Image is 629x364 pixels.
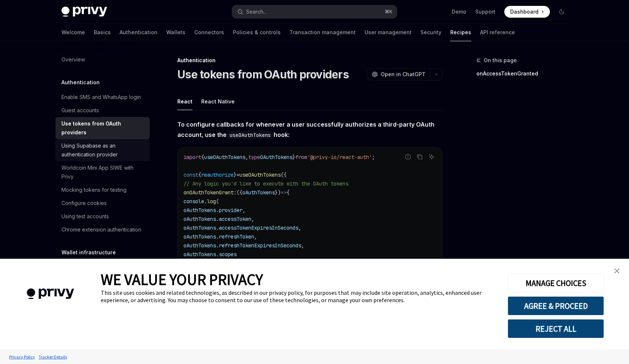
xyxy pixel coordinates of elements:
[184,216,216,222] span: oAuthTokens
[237,189,242,196] span: ({
[260,154,292,160] span: OAuthTokens
[184,225,216,231] span: oAuthTokens
[201,172,234,178] span: reauthorize
[275,189,281,196] span: })
[184,172,198,178] span: const
[219,251,237,258] span: scopes
[56,117,150,139] a: Use tokens from OAuth providers
[204,198,207,205] span: .
[201,93,235,110] button: React Native
[219,207,242,213] span: provider
[415,152,424,162] button: Copy the contents from the code block
[504,6,550,18] a: Dashboard
[403,152,413,162] button: Report incorrect code
[61,199,107,208] div: Configure cookies
[61,93,141,102] div: Enable SMS and WhatsApp login
[94,24,111,41] a: Basics
[610,264,624,278] a: close banner
[365,24,412,41] a: User management
[307,154,372,160] span: '@privy-io/react-auth'
[295,154,307,160] span: from
[427,152,436,162] button: Ask AI
[61,78,100,87] h5: Authentication
[239,172,281,178] span: useOAuthTokens
[61,24,85,41] a: Welcome
[216,216,219,222] span: .
[450,24,471,41] a: Recipes
[207,198,216,205] span: log
[219,233,254,240] span: refreshToken
[242,207,245,213] span: ,
[61,163,145,181] div: Worldcoin Mini App SIWE with Privy
[508,273,604,293] button: MANAGE CHOICES
[508,319,604,338] button: REJECT ALL
[61,119,145,137] div: Use tokens from OAuth providers
[219,216,251,222] span: accessToken
[234,172,237,178] span: }
[292,154,295,160] span: }
[372,154,375,160] span: ;
[216,198,219,205] span: (
[56,161,150,183] a: Worldcoin Mini App SIWE with Privy
[56,197,150,210] a: Configure cookies
[480,24,515,41] a: API reference
[120,24,157,41] a: Authentication
[204,154,245,160] span: useOAuthTokens
[287,189,289,196] span: {
[298,225,301,231] span: ,
[301,242,304,249] span: ,
[61,7,107,17] img: dark logo
[508,296,604,315] button: AGREE & PROCEED
[61,141,145,159] div: Using Supabase as an authentication provider
[184,180,348,187] span: // Any logic you'd like to execute with the OAuth tokens
[177,121,434,138] strong: To configure callbacks for whenever a user successfully authorizes a third-party OAuth account, u...
[281,189,287,196] span: =>
[184,189,234,196] span: onOAuthTokenGrant
[245,154,248,160] span: ,
[61,225,141,234] div: Chrome extension authentication
[177,68,349,81] h1: Use tokens from OAuth providers
[232,5,397,18] button: Open search
[56,104,150,117] a: Guest accounts
[56,53,150,66] a: Overview
[237,172,239,178] span: =
[254,233,257,240] span: ,
[234,189,237,196] span: :
[184,233,216,240] span: oAuthTokens
[56,223,150,236] a: Chrome extension authentication
[11,278,90,310] img: company logo
[216,251,219,258] span: .
[248,154,260,160] span: type
[177,93,192,110] button: React
[614,268,619,273] img: close banner
[367,68,430,81] button: Open in ChatGPT
[219,242,301,249] span: refreshTokenExpiresInSeconds
[420,24,441,41] a: Security
[184,198,204,205] span: console
[61,106,99,115] div: Guest accounts
[233,24,281,41] a: Policies & controls
[289,24,356,41] a: Transaction management
[56,139,150,161] a: Using Supabase as an authentication provider
[184,242,216,249] span: oAuthTokens
[177,57,443,64] div: Authentication
[510,8,539,15] span: Dashboard
[101,270,263,289] span: WE VALUE YOUR PRIVACY
[475,8,495,15] a: Support
[61,212,109,221] div: Using test accounts
[452,8,466,15] a: Demo
[56,183,150,197] a: Mocking tokens for testing
[216,207,219,213] span: .
[184,251,216,258] span: oAuthTokens
[184,207,216,213] span: oAuthTokens
[281,172,287,178] span: ({
[61,55,85,64] div: Overview
[216,233,219,240] span: .
[7,350,37,363] a: Privacy Policy
[101,289,497,304] div: This site uses cookies and related technologies, as described in our privacy policy, for purposes...
[216,225,219,231] span: .
[476,68,573,79] a: onAccessTokenGranted
[216,242,219,249] span: .
[556,6,568,18] button: Toggle dark mode
[484,56,517,65] span: On this page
